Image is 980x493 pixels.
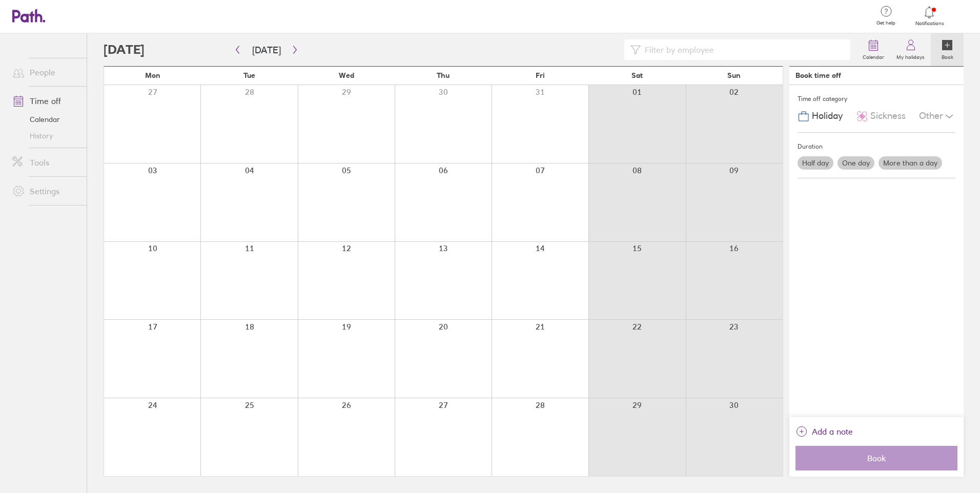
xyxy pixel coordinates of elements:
span: Notifications [913,20,946,27]
a: People [4,62,87,83]
input: Filter by employee [641,40,844,59]
button: [DATE] [244,42,289,58]
a: My holidays [890,33,931,66]
label: Calendar [856,51,890,60]
a: Notifications [913,5,946,27]
div: Book time off [795,71,841,79]
span: Tue [243,71,255,79]
span: Get help [869,20,903,26]
a: Tools [4,152,87,173]
label: One day [838,156,874,170]
a: Settings [4,181,87,201]
div: Duration [798,139,955,154]
a: Calendar [856,33,890,66]
a: Calendar [4,111,87,128]
label: Book [935,51,959,60]
span: Thu [437,71,450,79]
span: Sat [631,71,643,79]
a: Book [931,33,964,66]
span: Sickness [870,111,906,121]
label: My holidays [890,51,931,60]
span: Add a note [812,423,853,440]
div: Time off category [798,91,955,107]
span: Mon [145,71,160,79]
button: Book [795,446,957,470]
div: Other [919,107,955,126]
a: Time off [4,91,87,111]
span: Holiday [812,111,843,121]
button: Add a note [795,423,853,440]
a: History [4,128,87,144]
label: More than a day [879,156,942,170]
span: Sun [727,71,741,79]
label: Half day [798,156,833,170]
span: Wed [339,71,354,79]
span: Fri [536,71,545,79]
span: Book [803,454,950,463]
